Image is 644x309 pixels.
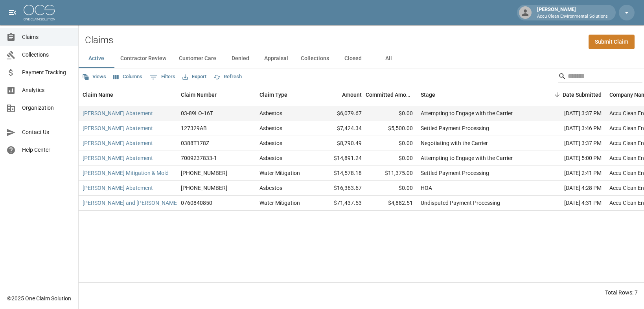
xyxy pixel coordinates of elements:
[552,89,563,100] button: Sort
[563,84,602,106] div: Date Submitted
[177,84,256,106] div: Claim Number
[22,104,72,112] span: Organization
[535,84,605,106] div: Date Submitted
[366,166,417,181] div: $11,375.00
[22,86,72,94] span: Analytics
[421,84,435,106] div: Stage
[83,124,153,132] a: [PERSON_NAME] Abatement
[181,124,207,132] div: 127329AB
[315,84,366,106] div: Amount
[535,136,605,151] div: [DATE] 3:37 PM
[315,196,366,211] div: $71,437.53
[111,71,144,83] button: Select columns
[83,84,113,106] div: Claim Name
[259,139,282,147] div: Asbestos
[315,121,366,136] div: $7,424.34
[535,151,605,166] div: [DATE] 5:00 PM
[315,106,366,121] div: $6,079.67
[79,49,114,68] button: Active
[5,5,20,20] button: open drawer
[83,154,153,162] a: [PERSON_NAME] Abatement
[7,294,71,302] div: © 2025 One Claim Solution
[259,124,282,132] div: Asbestos
[212,71,244,83] button: Refresh
[223,49,258,68] button: Denied
[22,51,72,59] span: Collections
[366,106,417,121] div: $0.00
[181,169,227,177] div: 300-0477590-2025
[366,136,417,151] div: $0.00
[535,181,605,196] div: [DATE] 4:28 PM
[83,109,153,117] a: [PERSON_NAME] Abatement
[258,49,294,68] button: Appraisal
[534,6,611,20] div: [PERSON_NAME]
[181,154,217,162] div: 7009237833-1
[421,139,488,147] div: Negotiating with the Carrier
[366,196,417,211] div: $4,882.51
[85,35,113,46] h2: Claims
[259,169,300,177] div: Water Mitigation
[366,181,417,196] div: $0.00
[558,70,642,84] div: Search
[181,109,213,117] div: 03-89LO-16T
[24,5,55,20] img: ocs-logo-white-transparent.png
[259,84,287,106] div: Claim Type
[315,166,366,181] div: $14,578.18
[114,49,173,68] button: Contractor Review
[371,49,406,68] button: All
[535,196,605,211] div: [DATE] 4:31 PM
[342,84,362,106] div: Amount
[259,154,282,162] div: Asbestos
[535,166,605,181] div: [DATE] 2:41 PM
[335,49,371,68] button: Closed
[315,181,366,196] div: $16,363.67
[589,35,635,49] a: Submit Claim
[366,121,417,136] div: $5,500.00
[294,49,335,68] button: Collections
[22,146,72,154] span: Help Center
[181,84,217,106] div: Claim Number
[22,33,72,41] span: Claims
[421,184,432,192] div: HOA
[80,71,108,83] button: Views
[83,139,153,147] a: [PERSON_NAME] Abatement
[79,84,177,106] div: Claim Name
[259,184,282,192] div: Asbestos
[315,136,366,151] div: $8,790.49
[366,84,413,106] div: Committed Amount
[366,84,417,106] div: Committed Amount
[83,169,169,177] a: [PERSON_NAME] Mitigation & Mold
[417,84,535,106] div: Stage
[180,71,208,83] button: Export
[421,109,513,117] div: Attempting to Engage with the Carrier
[256,84,315,106] div: Claim Type
[366,151,417,166] div: $0.00
[173,49,223,68] button: Customer Care
[537,13,608,20] p: Accu Clean Environmental Solutions
[22,68,72,77] span: Payment Tracking
[83,199,178,207] a: [PERSON_NAME] and [PERSON_NAME]
[315,151,366,166] div: $14,891.24
[605,289,638,296] div: Total Rows: 7
[535,121,605,136] div: [DATE] 3:46 PM
[535,106,605,121] div: [DATE] 3:37 PM
[421,169,489,177] div: Settled Payment Processing
[181,199,212,207] div: 0760840850
[181,139,209,147] div: 0388T178Z
[421,124,489,132] div: Settled Payment Processing
[147,71,177,83] button: Show filters
[83,184,153,192] a: [PERSON_NAME] Abatement
[421,154,513,162] div: Attempting to Engage with the Carrier
[181,184,227,192] div: 01-009-08669
[79,49,644,68] div: dynamic tabs
[259,109,282,117] div: Asbestos
[421,199,500,207] div: Undisputed Payment Processing
[259,199,300,207] div: Water Mitigation
[22,128,72,136] span: Contact Us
